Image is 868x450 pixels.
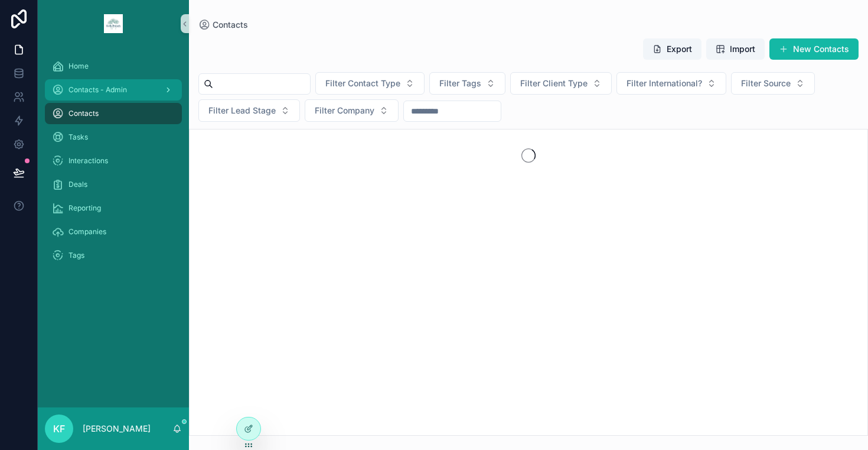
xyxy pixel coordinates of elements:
[68,251,84,260] span: Tags
[45,198,182,219] a: Reporting
[104,14,123,33] img: App logo
[45,127,182,148] a: Tasks
[643,38,701,60] button: Export
[741,77,791,89] span: Filter Source
[706,38,765,60] button: Import
[208,105,276,116] span: Filter Lead Stage
[305,99,399,122] button: Select Button
[45,103,182,124] a: Contacts
[198,99,300,122] button: Select Button
[616,72,726,95] button: Select Button
[213,19,248,31] span: Contacts
[68,156,108,166] span: Interactions
[68,61,89,71] span: Home
[68,227,106,237] span: Companies
[45,150,182,171] a: Interactions
[68,132,88,142] span: Tasks
[83,423,151,435] p: [PERSON_NAME]
[731,72,815,95] button: Select Button
[45,174,182,195] a: Deals
[45,56,182,77] a: Home
[38,47,189,281] div: scrollable content
[769,38,859,60] button: New Contacts
[325,77,400,89] span: Filter Contact Type
[626,77,702,89] span: Filter International?
[730,43,755,55] span: Import
[68,180,87,189] span: Deals
[53,422,65,436] span: KF
[68,85,127,95] span: Contacts - Admin
[68,109,99,118] span: Contacts
[68,203,101,213] span: Reporting
[45,79,182,101] a: Contacts - Admin
[315,72,425,95] button: Select Button
[429,72,505,95] button: Select Button
[45,221,182,242] a: Companies
[315,105,374,116] span: Filter Company
[439,77,481,89] span: Filter Tags
[520,77,588,89] span: Filter Client Type
[45,245,182,266] a: Tags
[510,72,612,95] button: Select Button
[198,19,248,31] a: Contacts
